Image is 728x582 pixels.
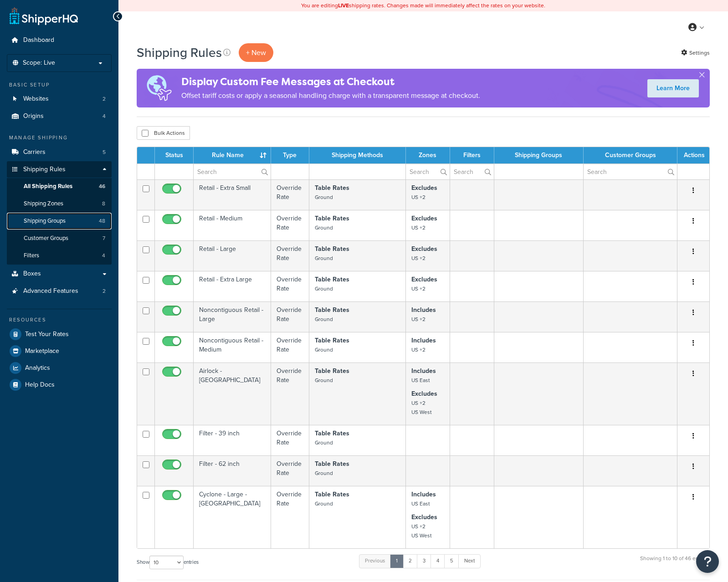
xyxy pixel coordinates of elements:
[411,254,426,262] small: US +2
[494,147,584,163] th: Shipping Groups
[411,346,426,354] small: US +2
[7,213,112,230] li: Shipping Groups
[7,213,112,230] a: Shipping Groups 48
[315,346,333,354] small: Ground
[411,244,437,254] strong: Excludes
[458,554,481,568] a: Next
[194,486,271,548] td: Cyclone - Large - [GEOGRAPHIC_DATA]
[359,554,391,568] a: Previous
[25,331,69,338] span: Test Your Rates
[315,254,333,262] small: Ground
[271,455,310,486] td: Override Rate
[7,283,112,300] a: Advanced Features 2
[25,381,55,389] span: Help Docs
[315,490,349,499] strong: Table Rates
[696,550,719,573] button: Open Resource Center
[7,91,112,107] li: Websites
[7,91,112,107] a: Websites 2
[155,147,194,163] th: Status
[411,183,437,193] strong: Excludes
[271,362,310,425] td: Override Rate
[194,425,271,455] td: Filter - 39 inch
[411,389,437,398] strong: Excludes
[315,459,349,469] strong: Table Rates
[7,283,112,300] li: Advanced Features
[406,147,450,163] th: Zones
[271,271,310,301] td: Override Rate
[315,224,333,232] small: Ground
[315,500,333,508] small: Ground
[411,285,426,293] small: US +2
[411,214,437,223] strong: Excludes
[194,362,271,425] td: Airlock - [GEOGRAPHIC_DATA]
[23,36,54,44] span: Dashboard
[677,147,709,163] th: Actions
[444,554,459,568] a: 5
[23,270,41,278] span: Boxes
[315,275,349,284] strong: Table Rates
[23,95,49,103] span: Websites
[411,224,426,232] small: US +2
[450,147,494,163] th: Filters
[411,500,430,508] small: US East
[181,74,480,89] h4: Display Custom Fee Messages at Checkout
[271,147,310,163] th: Type
[194,301,271,332] td: Noncontiguous Retail - Large
[338,1,349,10] b: LIVE
[390,554,404,568] a: 1
[411,512,437,522] strong: Excludes
[7,247,112,264] a: Filters 4
[23,287,78,295] span: Advanced Features
[24,235,68,242] span: Customer Groups
[7,32,112,49] a: Dashboard
[411,366,436,376] strong: Includes
[315,469,333,477] small: Ground
[103,112,106,120] span: 4
[7,360,112,376] li: Analytics
[7,230,112,247] a: Customer Groups 7
[102,252,105,260] span: 4
[24,183,72,190] span: All Shipping Rules
[7,377,112,393] a: Help Docs
[7,265,112,282] a: Boxes
[411,399,431,416] small: US +2 US West
[7,144,112,161] a: Carriers 5
[681,46,710,59] a: Settings
[315,439,333,447] small: Ground
[315,315,333,323] small: Ground
[194,179,271,210] td: Retail - Extra Small
[584,147,677,163] th: Customer Groups
[7,108,112,125] a: Origins 4
[309,147,405,163] th: Shipping Methods
[411,522,431,540] small: US +2 US West
[25,347,59,355] span: Marketplace
[24,252,39,260] span: Filters
[10,7,78,25] a: ShipperHQ Home
[24,217,66,225] span: Shipping Groups
[315,305,349,315] strong: Table Rates
[450,164,493,179] input: Search
[7,108,112,125] li: Origins
[7,247,112,264] li: Filters
[647,79,699,97] a: Learn More
[137,69,181,107] img: duties-banner-06bc72dcb5fe05cb3f9472aba00be2ae8eb53ab6f0d8bb03d382ba314ac3c341.png
[7,343,112,359] a: Marketplace
[315,183,349,193] strong: Table Rates
[411,193,426,201] small: US +2
[411,490,436,499] strong: Includes
[103,235,105,242] span: 7
[640,553,710,573] div: Showing 1 to 10 of 46 entries
[7,134,112,142] div: Manage Shipping
[23,59,55,67] span: Scope: Live
[271,425,310,455] td: Override Rate
[23,166,66,174] span: Shipping Rules
[194,271,271,301] td: Retail - Extra Large
[315,244,349,254] strong: Table Rates
[194,147,271,163] th: Rule Name : activate to sort column ascending
[271,210,310,240] td: Override Rate
[239,43,273,62] p: + New
[102,200,105,208] span: 8
[194,164,271,179] input: Search
[99,217,105,225] span: 48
